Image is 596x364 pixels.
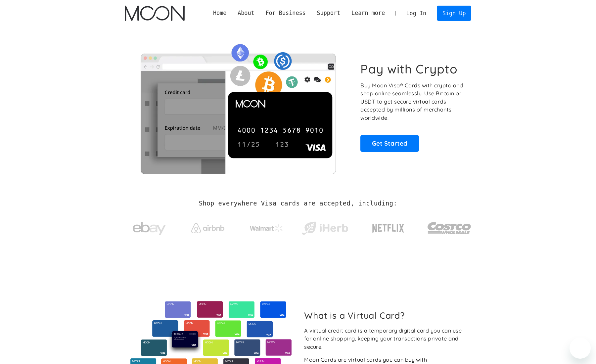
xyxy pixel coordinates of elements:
img: Moon Cards let you spend your crypto anywhere Visa is accepted. [125,39,351,174]
h1: Pay with Crypto [360,62,458,76]
img: Costco [427,216,472,241]
div: Learn more [346,9,390,17]
iframe: Button to launch messaging window [570,338,591,359]
div: For Business [265,9,305,17]
div: Support [311,9,346,17]
p: Buy Moon Visa® Cards with crypto and shop online seamlessly! Use Bitcoin or USDT to get secure vi... [360,81,464,122]
a: Airbnb [183,216,232,237]
a: Netflix [359,213,418,240]
a: Log In [401,6,432,21]
div: A virtual credit card is a temporary digital card you can use for online shopping, keeping your t... [304,327,466,351]
a: Sign Up [437,6,471,21]
div: For Business [260,9,311,17]
div: Learn more [351,9,385,17]
a: Costco [427,209,472,244]
a: Home [207,9,232,17]
h2: Shop everywhere Visa cards are accepted, including: [199,200,397,207]
div: About [232,9,260,17]
img: Walmart [250,224,283,232]
a: Get Started [360,135,419,152]
img: Moon Logo [125,6,185,21]
div: About [238,9,254,17]
img: iHerb [300,220,349,237]
a: home [125,6,185,21]
img: Airbnb [191,223,224,233]
a: iHerb [300,213,349,240]
h2: What is a Virtual Card? [304,310,466,321]
a: Walmart [242,218,291,236]
img: ebay [133,218,166,239]
a: ebay [125,211,174,242]
img: Netflix [372,220,405,237]
div: Support [317,9,340,17]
